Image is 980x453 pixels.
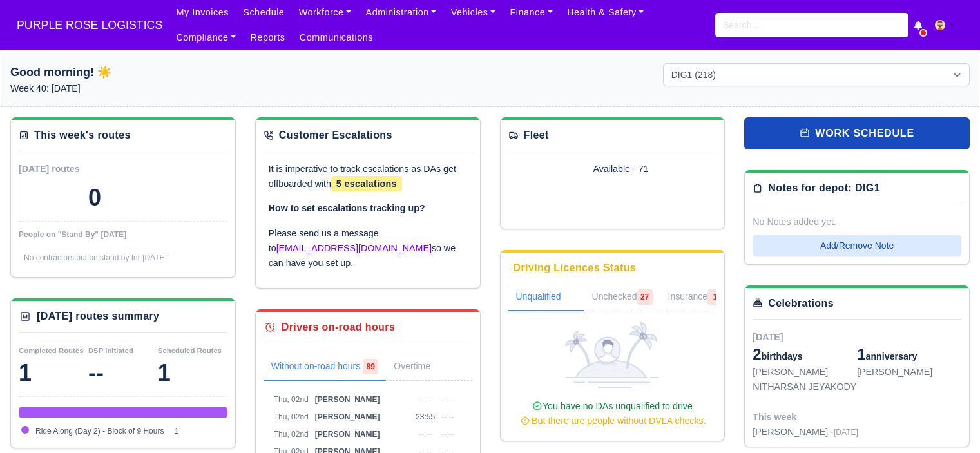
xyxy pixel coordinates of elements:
[514,399,712,429] div: You have no DAs unqualified to drive
[584,284,660,311] a: Unchecked
[274,412,309,421] span: Thu, 02nd
[10,12,169,38] span: PURPLE ROSE LOGISTICS
[19,407,227,418] div: Ride Along (Day 2) - Block of 9 Hours
[88,185,101,211] div: 0
[19,347,84,354] small: Completed Routes
[514,414,712,429] div: But there are people without DVLA checks.
[19,229,227,240] div: People on "Stand By" [DATE]
[19,360,88,386] div: 1
[363,359,378,374] span: 89
[243,25,292,50] a: Reports
[315,412,380,421] span: [PERSON_NAME]
[416,412,435,421] span: 23:55
[753,235,961,256] button: Add/Remove Note
[753,345,761,363] span: 2
[419,430,431,439] span: --:--
[10,13,169,38] a: PURPLE ROSE LOGISTICS
[857,365,961,380] div: [PERSON_NAME]
[857,344,961,365] div: anniversary
[269,162,467,191] p: It is imperative to track escalations as DAs get offboarded with
[441,430,454,439] span: --:--
[660,284,731,311] a: Insurance
[753,412,796,422] span: This week
[707,289,723,305] span: 1
[269,226,467,270] p: Please send us a message to so we can have you set up.
[171,423,227,440] td: 1
[753,332,783,342] span: [DATE]
[834,428,858,437] span: [DATE]
[768,296,834,311] div: Celebrations
[508,284,584,311] a: Unqualified
[386,354,456,381] a: Overtime
[514,260,637,276] div: Driving Licences Status
[857,345,865,363] span: 1
[315,430,380,439] span: [PERSON_NAME]
[753,215,961,229] div: No Notes added yet.
[753,380,857,394] div: NITHARSAN JEYAKODY
[331,176,402,191] span: 5 escalations
[158,347,222,354] small: Scheduled Routes
[524,128,549,143] div: Fleet
[419,395,431,404] span: --:--
[768,180,880,196] div: Notes for depot: DIG1
[37,309,159,324] div: [DATE] routes summary
[264,354,387,381] a: Without on-road hours
[10,63,317,81] h1: Good morning! ☀️
[753,365,857,380] div: [PERSON_NAME]
[276,243,432,253] a: [EMAIL_ADDRESS][DOMAIN_NAME]
[24,253,167,262] span: No contractors put on stand by for [DATE]
[269,201,467,216] p: How to set escalations tracking up?
[715,13,908,37] input: Search...
[282,320,395,335] div: Drivers on-road hours
[593,162,698,177] div: Available - 71
[441,412,454,421] span: --:--
[34,128,131,143] div: This week's routes
[10,81,317,96] p: Week 40: [DATE]
[35,427,164,436] span: Ride Along (Day 2) - Block of 9 Hours
[88,360,158,386] div: --
[293,25,381,50] a: Communications
[158,360,227,386] div: 1
[753,344,857,365] div: birthdays
[315,395,380,404] span: [PERSON_NAME]
[441,395,454,404] span: --:--
[637,289,653,305] span: 27
[274,430,309,439] span: Thu, 02nd
[753,425,858,439] div: [PERSON_NAME] -
[88,347,133,354] small: DSP Initiated
[274,395,309,404] span: Thu, 02nd
[279,128,392,143] div: Customer Escalations
[19,162,123,177] div: [DATE] routes
[744,117,970,149] a: work schedule
[169,25,243,50] a: Compliance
